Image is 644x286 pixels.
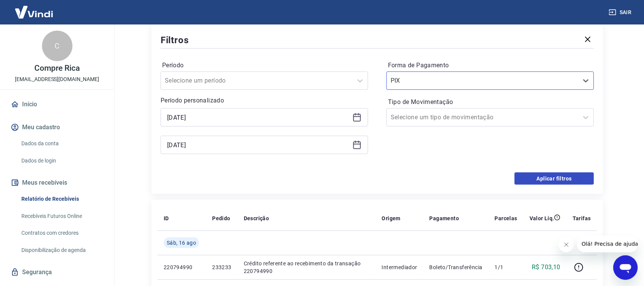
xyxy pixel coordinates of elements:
iframe: Mensagem da empresa [577,236,638,252]
a: Contratos com credores [18,225,105,241]
p: Compre Rica [34,64,79,72]
label: Forma de Pagamento [388,61,592,70]
p: 233233 [212,263,231,271]
img: Vindi [9,0,59,24]
span: Sáb, 16 ago [167,239,196,247]
button: Sair [607,5,635,19]
p: Crédito referente ao recebimento da transação 220794990 [244,260,370,275]
button: Aplicar filtros [515,172,594,185]
p: Origem [382,214,401,222]
p: Descrição [244,214,269,222]
iframe: Fechar mensagem [559,237,574,252]
a: Relatório de Recebíveis [18,191,105,207]
p: Tarifas [573,214,591,222]
p: 1/1 [495,263,517,271]
a: Segurança [9,264,105,281]
p: ID [164,214,169,222]
button: Meu cadastro [9,119,105,136]
p: [EMAIL_ADDRESS][DOMAIN_NAME] [15,75,99,83]
a: Dados da conta [18,136,105,151]
a: Início [9,96,105,113]
input: Data final [167,139,349,151]
span: Olá! Precisa de ajuda? [5,5,64,11]
p: Período personalizado [161,96,368,105]
p: Valor Líq. [530,214,554,222]
p: Boleto/Transferência [430,263,483,271]
label: Período [162,61,367,70]
iframe: Botão para abrir a janela de mensagens [613,255,638,280]
a: Disponibilização de agenda [18,242,105,258]
p: 220794990 [164,263,200,271]
a: Recebíveis Futuros Online [18,208,105,224]
button: Meus recebíveis [9,174,105,191]
h5: Filtros [161,34,189,46]
p: Parcelas [495,214,517,222]
label: Tipo de Movimentação [388,97,592,107]
a: Dados de login [18,153,105,169]
p: R$ 703,10 [532,263,561,272]
p: Pedido [212,214,230,222]
div: C [42,31,72,61]
p: Pagamento [430,214,459,222]
input: Data inicial [167,112,349,123]
p: Intermediador [382,263,417,271]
